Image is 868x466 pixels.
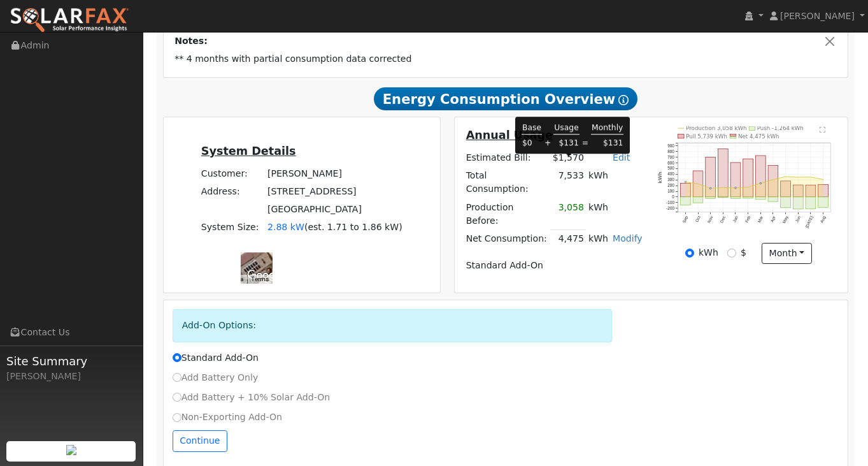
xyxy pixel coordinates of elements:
td: [GEOGRAPHIC_DATA] [265,201,404,219]
text: 200 [668,184,675,188]
rect: onclick="" [806,186,816,198]
img: retrieve [66,445,76,455]
input: $ [727,249,736,258]
td: System Size: [199,219,265,237]
td: $131 [553,137,579,150]
text: 900 [668,143,675,148]
span: ( [304,222,308,232]
td: Total Consumption: [464,167,550,198]
text: Net 4,475 kWh [738,133,779,140]
text: Nov [707,215,714,224]
text: -100 [667,200,675,205]
button: Continue [173,430,227,452]
u: Annual Usage [466,129,553,142]
rect: onclick="" [706,157,716,198]
circle: onclick="" [697,183,699,185]
td: Address: [199,183,265,201]
text: Mar [757,215,764,224]
rect: onclick="" [768,197,778,201]
text: 400 [668,172,675,177]
rect: onclick="" [681,197,691,205]
input: Add Battery + 10% Solar Add-On [173,393,181,402]
span: Energy Consumption Overview [374,87,637,110]
text: 500 [668,166,675,171]
input: Add Battery Only [173,373,181,382]
td: $0 [522,137,542,150]
circle: onclick="" [823,179,825,181]
strong: Notes: [174,36,208,46]
circle: onclick="" [797,177,799,178]
circle: onclick="" [810,177,812,178]
label: kWh [699,246,718,259]
td: Base [522,121,542,135]
circle: onclick="" [748,187,750,189]
input: kWh [685,249,694,258]
label: Standard Add-On [173,351,259,365]
circle: onclick="" [735,187,737,189]
td: $1,570 [550,149,586,167]
td: 4,475 [550,229,586,248]
text: Oct [695,215,702,223]
a: Terms (opens in new tab) [251,275,269,282]
rect: onclick="" [743,159,753,198]
text: Dec [719,215,726,224]
text: 0 [672,194,675,199]
text: 800 [668,149,675,154]
rect: onclick="" [806,197,816,209]
td: [PERSON_NAME] [265,164,404,182]
rect: onclick="" [756,197,766,200]
td: ** 4 months with partial consumption data corrected [173,50,839,68]
circle: onclick="" [722,187,724,189]
text: Pull 5,739 kWh [686,133,727,140]
label: Non-Exporting Add-On [173,411,282,424]
text: Feb [744,215,751,224]
td: Production Before: [464,198,550,229]
rect: onclick="" [730,163,741,197]
td: kWh [586,229,610,248]
td: [STREET_ADDRESS] [265,183,404,201]
rect: onclick="" [818,197,829,207]
text: Push -1,264 kWh [757,126,804,132]
rect: onclick="" [730,197,741,198]
rect: onclick="" [768,166,778,197]
text: Apr [770,215,777,223]
rect: onclick="" [693,171,703,197]
label: Add Battery + 10% Solar Add-On [173,391,331,404]
td: kWh [586,198,610,229]
td: 7,533 [550,167,586,198]
text: kWh [658,171,664,184]
a: Open this area in Google Maps (opens a new window) [244,267,286,284]
text: [DATE] [804,215,815,229]
i: Show Help [618,95,629,105]
rect: onclick="" [756,156,766,197]
circle: onclick="" [685,182,687,184]
label: Add Battery Only [173,371,259,384]
span: ) [399,222,402,232]
img: Google [244,267,286,284]
td: = [581,137,589,150]
td: System Size [265,219,404,237]
a: Modify [613,233,643,244]
text: Sep [681,215,689,224]
rect: onclick="" [718,149,729,197]
span: [PERSON_NAME] [780,11,855,21]
td: Estimated Bill: [464,149,550,167]
td: Monthly [591,121,623,135]
rect: onclick="" [793,186,804,198]
input: Standard Add-On [173,353,181,362]
circle: onclick="" [760,183,762,185]
rect: onclick="" [681,184,691,197]
circle: onclick="" [772,179,774,181]
circle: onclick="" [785,176,787,178]
rect: onclick="" [693,197,703,203]
img: SolarFax [10,7,129,34]
td: $131 [591,137,623,150]
td: kWh [586,167,644,198]
rect: onclick="" [743,197,753,198]
span: est. 1.71 to 1.86 kW [308,222,399,232]
td: + [544,137,551,150]
text: 100 [668,189,675,194]
td: Customer: [199,164,265,182]
text: 600 [668,161,675,165]
rect: onclick="" [793,197,804,209]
